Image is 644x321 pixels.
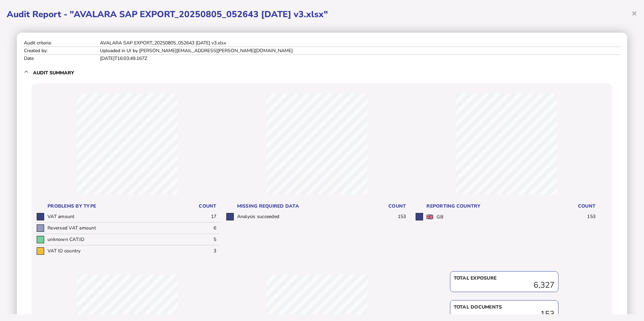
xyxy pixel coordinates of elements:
th: Problems by type [46,201,181,211]
td: unknown CAT:ID [46,234,181,245]
td: Reversed VAT amount [46,222,181,234]
th: Reporting country [425,201,560,211]
td: AVALARA SAP EXPORT_20250805_052643 [DATE] v3.xlsx [100,39,620,47]
td: Date [24,55,100,62]
th: Count [181,201,220,211]
td: 3 [181,245,220,256]
td: 153 [560,211,599,222]
td: VAT ID country [46,245,181,256]
td: 5 [181,234,220,245]
div: Total documents [454,304,555,311]
div: 6,327 [454,282,555,288]
th: Count [560,201,599,211]
span: × [632,7,637,20]
div: 153 [454,311,555,317]
td: 6 [181,222,220,234]
h1: Audit Report - "AVALARA SAP EXPORT_20250805_052643 [DATE] v3.xlsx" [7,8,637,20]
th: Count [371,201,409,211]
td: VAT amount [46,211,181,222]
mat-expansion-panel-header: Audit summary [24,62,620,83]
td: 153 [371,211,409,222]
label: GB [437,214,443,220]
div: Total exposure [454,275,555,282]
th: Missing required data [235,201,371,211]
img: gb.png [426,214,433,219]
td: Analysis succeeded [235,211,371,222]
td: [DATE]T16:03:49.167Z [100,55,620,62]
td: Created by: [24,47,100,55]
h3: Audit summary [33,70,74,76]
td: 17 [181,211,220,222]
td: Uploaded in UI by [PERSON_NAME][EMAIL_ADDRESS][PERSON_NAME][DOMAIN_NAME] [100,47,620,55]
td: Audit criteria: [24,39,100,47]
